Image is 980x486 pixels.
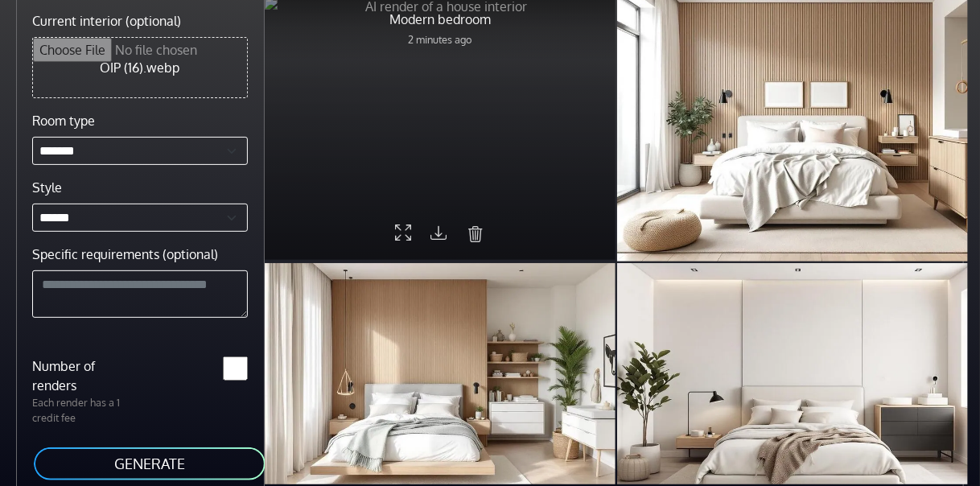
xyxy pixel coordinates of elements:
label: Style [32,178,62,197]
label: Specific requirements (optional) [32,245,218,264]
button: GENERATE [32,446,267,482]
label: Current interior (optional) [32,11,181,31]
label: Number of renders [23,356,140,395]
p: Each render has a 1 credit fee [23,395,140,426]
p: 2 minutes ago [389,32,491,47]
p: Modern bedroom [389,10,491,29]
label: Room type [32,111,95,130]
